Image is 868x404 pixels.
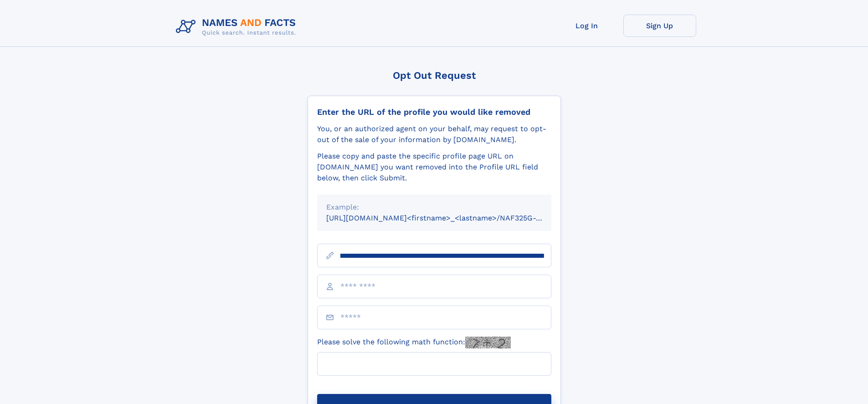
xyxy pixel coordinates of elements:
[623,15,696,37] a: Sign Up
[326,202,542,213] div: Example:
[317,107,551,117] div: Enter the URL of the profile you would like removed
[317,337,511,348] label: Please solve the following math function:
[317,151,551,184] div: Please copy and paste the specific profile page URL on [DOMAIN_NAME] you want removed into the Pr...
[172,15,303,39] img: Logo Names and Facts
[317,123,551,145] div: You, or an authorized agent on your behalf, may request to opt-out of the sale of your informatio...
[326,214,569,222] small: [URL][DOMAIN_NAME]<firstname>_<lastname>/NAF325G-xxxxxxxx
[550,15,623,37] a: Log In
[308,70,561,81] div: Opt Out Request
